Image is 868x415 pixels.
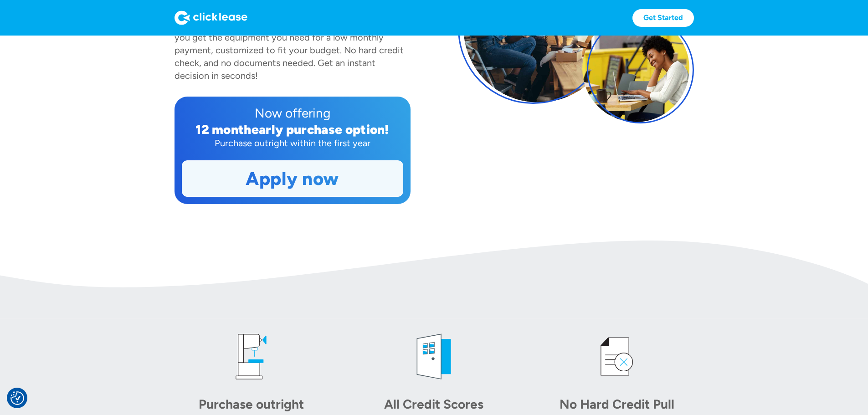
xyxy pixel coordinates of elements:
[553,395,681,413] div: No Hard Credit Pull
[406,329,461,384] img: welcome icon
[175,19,409,81] div: has partnered with Clicklease to help you get the equipment you need for a low monthly payment, c...
[182,161,403,196] a: Apply now
[632,9,694,27] a: Get Started
[195,122,252,137] div: 12 month
[10,391,24,405] button: Consent Preferences
[582,15,689,122] img: A woman sitting at her computer outside.
[252,122,389,137] div: early purchase option!
[224,329,278,384] img: drill press icon
[590,329,644,384] img: credit icon
[182,104,403,122] div: Now offering
[10,391,24,405] img: Revisit consent button
[182,137,403,149] div: Purchase outright within the first year
[175,10,247,25] img: Logo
